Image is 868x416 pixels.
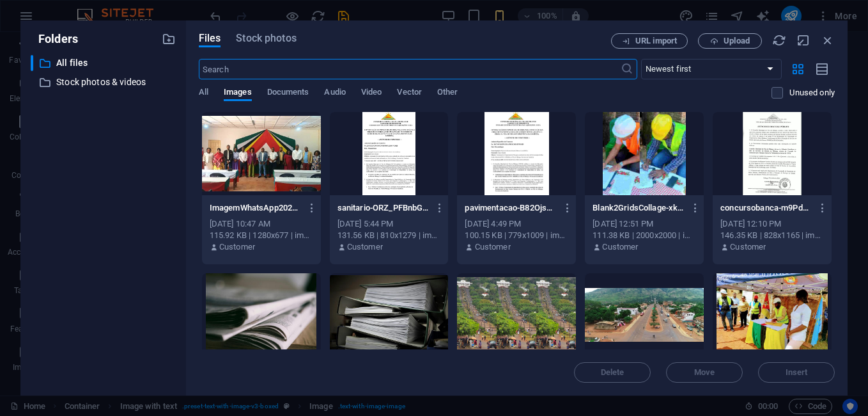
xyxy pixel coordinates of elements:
div: [DATE] 5:44 PM [337,218,441,230]
span: Upload [724,37,750,45]
span: Other [437,84,458,102]
div: 146.35 KB | 828x1165 | image/jpeg [720,230,824,241]
div: 111.38 KB | 2000x2000 | image/jpeg [593,230,696,241]
p: Customer [475,241,511,253]
p: Displays only files that are not in use on the website. Files added during this session can still... [789,87,835,99]
div: 115.92 KB | 1280x677 | image/jpeg [210,230,313,241]
p: pavimentacao-B82OjsA_8Uz1Fy94TuYt-Q.jpg [465,202,556,214]
button: URL import [611,33,688,49]
div: 100.15 KB | 779x1009 | image/jpeg [465,230,568,241]
p: Stock photos & videos [56,75,152,90]
div: Stock photos & videos [31,74,176,90]
i: Reload [772,33,786,47]
p: Folders [31,31,78,47]
p: ImagemWhatsApp2025-10-02s10.40.29_afb7a2a5--XgPyVgs9Z_4cJWPR_zdhQ.jpg [210,202,301,214]
span: Documents [267,84,309,102]
span: Files [199,31,221,46]
span: Stock photos [236,31,296,46]
p: Customer [347,241,383,253]
div: [DATE] 4:49 PM [465,218,568,230]
div: 131.56 KB | 810x1279 | image/jpeg [337,230,441,241]
p: sanitario-ORZ_PFBnbGRO00m7BE44SA.jpg [337,202,429,214]
p: Customer [219,241,255,253]
div: [DATE] 12:10 PM [720,218,824,230]
i: Minimize [796,33,810,47]
button: Upload [698,33,762,49]
span: URL import [635,37,677,45]
span: All [199,84,208,102]
i: Create new folder [162,32,176,46]
p: All files [56,56,152,70]
input: Search [199,59,621,79]
i: Close [821,33,835,47]
p: concursobanca-m9PdKvvFryj51hZ-9x4P0g.jpg [720,202,812,214]
span: Images [224,84,252,102]
span: Audio [324,84,345,102]
div: ​ [31,55,33,71]
p: Customer [602,241,638,253]
span: Video [361,84,382,102]
div: [DATE] 12:51 PM [593,218,696,230]
p: Blank2GridsCollage-xkifqiGl6LuEY9fBrtT1VA.jpg [593,202,684,214]
p: Customer [730,241,766,253]
span: Vector [397,84,422,102]
div: [DATE] 10:47 AM [210,218,313,230]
